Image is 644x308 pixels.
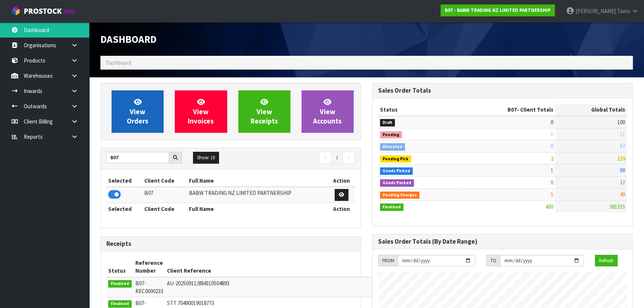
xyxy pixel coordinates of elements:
[313,97,342,125] span: View Accounts
[551,119,553,126] span: 0
[380,119,395,126] span: Draft
[135,280,163,295] span: B07-REC0000233
[106,152,169,163] input: Search clients
[378,104,460,116] th: Status
[620,142,625,150] span: 57
[380,131,402,139] span: Pending
[380,167,413,175] span: Goods Picked
[238,90,290,133] a: ViewReceipts
[620,191,625,198] span: 49
[167,299,214,307] span: STT 70490019018773
[187,187,328,203] td: BABW TRADING NZ LIMITED PARTNERSHIP
[236,152,355,165] nav: Page navigation
[328,203,355,215] th: Action
[551,155,553,162] span: 2
[551,142,553,150] span: 0
[106,175,142,187] th: Selected
[11,6,20,16] img: cube-alt.png
[486,255,500,267] div: TO
[63,8,75,15] small: WMS
[378,238,627,245] h3: Sales Order Totals (By Date Range)
[342,152,355,164] a: →
[100,33,157,45] span: Dashboard
[187,203,328,215] th: Full Name
[445,7,551,13] strong: B07 - BABW TRADING NZ LIMITED PARTNERSHIP
[551,131,553,138] span: 0
[617,155,625,162] span: 159
[328,175,355,187] th: Action
[106,240,355,247] h3: Receipts
[251,97,278,125] span: View Receipts
[380,155,411,163] span: Pending Pick
[24,6,62,16] span: ProStock
[127,97,148,125] span: View Orders
[380,143,405,151] span: Allocated
[545,203,553,210] span: 430
[378,255,398,267] div: FROM
[508,106,517,113] span: B07
[551,191,553,198] span: 5
[175,90,227,133] a: ViewInvoices
[106,257,133,277] th: Status
[555,104,627,116] th: Global Totals
[617,119,625,126] span: 100
[551,179,553,186] span: 0
[620,131,625,138] span: 11
[106,203,142,215] th: Selected
[108,300,132,308] span: Finalised
[142,203,187,215] th: Client Code
[609,203,625,210] span: 381355
[302,90,354,133] a: ViewAccounts
[380,203,403,211] span: Finalised
[576,7,616,15] span: [PERSON_NAME]
[332,152,342,164] a: 1
[188,97,214,125] span: View Invoices
[617,7,630,15] span: Taoro
[187,175,328,187] th: Full Name
[108,280,132,288] span: Finalised
[133,257,165,277] th: Reference Number
[380,179,414,187] span: Goods Packed
[620,167,625,174] span: 88
[142,175,187,187] th: Client Code
[193,152,219,164] button: Show: 10
[319,152,332,164] a: ←
[106,59,131,66] span: Dashboard
[460,104,555,116] th: - Client Totals
[167,280,229,287] span: AU-20250911/884310504893
[165,257,412,277] th: Client Reference
[380,192,419,199] span: Pending Charges
[595,255,618,267] button: Refresh
[378,87,627,94] h3: Sales Order Totals
[551,167,553,174] span: 1
[441,4,555,16] a: B07 - BABW TRADING NZ LIMITED PARTNERSHIP
[142,187,187,203] td: B07
[620,179,625,186] span: 37
[112,90,164,133] a: ViewOrders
